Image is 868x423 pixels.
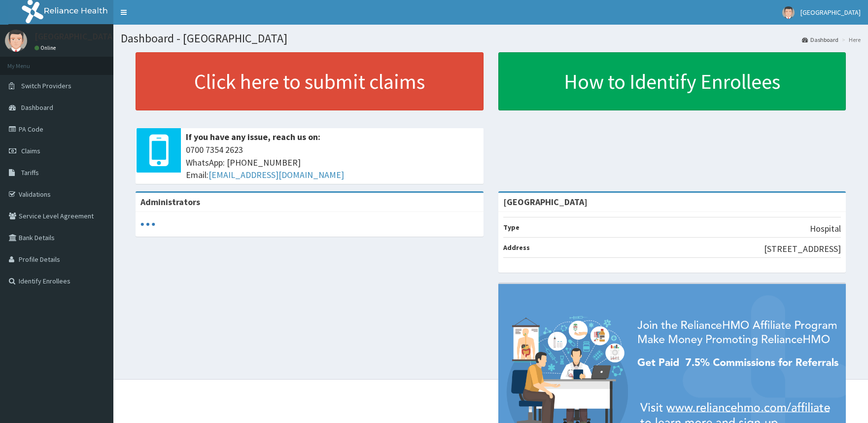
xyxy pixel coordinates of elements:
p: [STREET_ADDRESS] [764,243,841,255]
b: Address [503,243,530,252]
p: [GEOGRAPHIC_DATA] [35,32,116,41]
b: Type [503,223,520,232]
h1: Dashboard - [GEOGRAPHIC_DATA] [121,32,861,45]
svg: audio-loading [140,217,155,232]
span: Switch Providers [21,81,71,90]
strong: [GEOGRAPHIC_DATA] [503,196,588,208]
span: [GEOGRAPHIC_DATA] [800,8,861,17]
a: Dashboard [802,35,838,44]
p: Hospital [810,222,841,235]
a: How to Identify Enrollees [498,52,846,110]
span: Tariffs [21,168,39,177]
span: Claims [21,146,40,155]
img: User Image [5,30,27,52]
a: Click here to submit claims [136,52,484,110]
b: If you have any issue, reach us on: [186,131,320,142]
span: Dashboard [21,103,53,112]
b: Administrators [140,196,200,208]
li: Here [839,35,861,44]
a: Online [35,44,58,51]
img: User Image [782,6,795,19]
span: 0700 7354 2623 WhatsApp: [PHONE_NUMBER] Email: [186,143,479,181]
a: [EMAIL_ADDRESS][DOMAIN_NAME] [208,169,344,180]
